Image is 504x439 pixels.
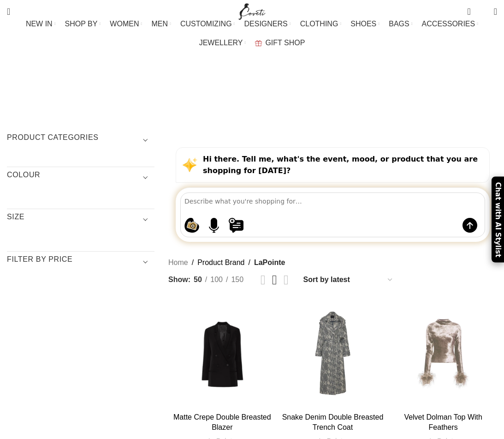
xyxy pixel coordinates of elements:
[282,413,384,431] a: Snake Denim Double Breasted Trench Coat
[2,2,15,21] a: Search
[2,15,502,52] div: Main navigation
[255,40,262,46] img: GiftBag
[389,15,412,33] a: BAGS
[151,15,171,33] a: MEN
[26,15,56,33] a: NEW IN
[110,15,142,33] a: WOMEN
[244,15,291,33] a: DESIGNERS
[7,132,154,148] h3: Product categories
[180,19,232,28] span: CUSTOMIZING
[480,9,486,16] span: 0
[7,212,154,228] h3: SIZE
[468,5,475,12] span: 0
[65,15,101,33] a: SHOP BY
[237,7,267,15] a: Site logo
[389,19,409,28] span: BAGS
[7,170,154,186] h3: COLOUR
[404,413,482,431] a: Velvet Dolman Top With Feathers
[180,15,235,33] a: CUSTOMIZING
[422,15,479,33] a: ACCESSORIES
[7,254,154,270] h3: Filter by price
[300,19,338,28] span: CLOTHING
[168,301,276,409] a: Matte Crepe Double Breasted Blazer
[350,15,379,33] a: SHOES
[279,301,387,409] a: Snake Denim Double Breasted Trench Coat
[151,19,168,28] span: MEN
[110,19,139,28] span: WOMEN
[65,19,98,28] span: SHOP BY
[265,38,305,47] span: GIFT SHOP
[462,2,475,21] a: 0
[26,19,53,28] span: NEW IN
[389,301,497,409] a: Velvet Dolman Top With Feathers
[300,15,342,33] a: CLOTHING
[244,19,288,28] span: DESIGNERS
[255,34,305,52] a: GIFT SHOP
[173,413,271,431] a: Matte Crepe Double Breasted Blazer
[422,19,475,28] span: ACCESSORIES
[350,19,376,28] span: SHOES
[199,38,243,47] span: JEWELLERY
[478,2,487,21] div: My Wishlist
[199,34,246,52] a: JEWELLERY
